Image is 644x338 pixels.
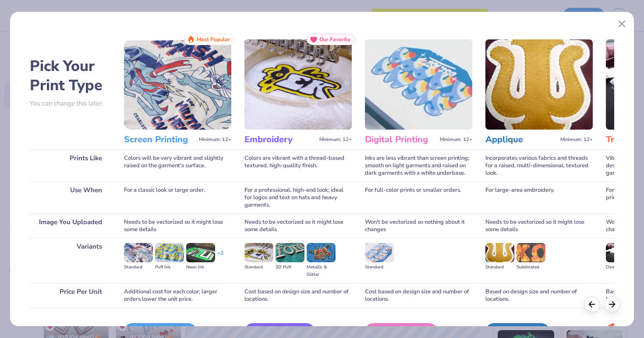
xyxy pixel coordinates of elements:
div: + 3 [217,250,223,264]
img: Standard [485,243,514,262]
div: Standard [365,264,394,271]
div: Standard [244,264,273,271]
h3: Embroidery [244,134,316,145]
div: For large-area embroidery. [485,182,593,214]
div: Inks are less vibrant than screen printing; smooth on light garments and raised on dark garments ... [365,150,472,182]
div: Prints Like [30,150,111,182]
div: Needs to be vectorized so it might lose some details [244,214,352,238]
span: Minimum: 12+ [440,137,472,143]
div: Additional cost for each color; larger orders lower the unit price. [124,283,231,308]
div: Colors will be very vibrant and slightly raised on the garment's surface. [124,150,231,182]
span: Minimum: 12+ [319,137,352,143]
img: Applique [485,39,593,130]
div: For a classic look or large order. [124,182,231,214]
h3: Digital Printing [365,134,436,145]
img: Standard [244,243,273,262]
div: Direct-to-film [606,264,635,271]
div: Metallic & Glitter [307,264,336,278]
img: Neon Ink [186,243,215,262]
div: For a professional, high-end look; ideal for logos and text on hats and heavy garments. [244,182,352,214]
div: Needs to be vectorized so it might lose some details [485,214,593,238]
div: Cost based on design size and number of locations. [365,283,472,308]
div: For full-color prints or smaller orders. [365,182,472,214]
div: Standard [485,264,514,271]
div: Neon Ink [186,264,215,271]
h2: Pick Your Print Type [30,56,111,95]
div: Puff Ink [155,264,184,271]
div: Image You Uploaded [30,214,111,238]
img: Puff Ink [155,243,184,262]
span: Most Popular [197,36,230,42]
p: You can change this later. [30,100,111,107]
button: Close [614,16,630,32]
img: Embroidery [244,39,352,130]
div: Variants [30,238,111,283]
h3: Applique [485,134,557,145]
span: Minimum: 12+ [560,137,593,143]
div: Needs to be vectorized so it might lose some details [124,214,231,238]
div: Incorporates various fabrics and threads for a raised, multi-dimensional, textured look. [485,150,593,182]
span: Our Favorite [319,36,350,42]
h3: Screen Printing [124,134,195,145]
img: Sublimated [517,243,545,262]
img: Digital Printing [365,39,472,130]
div: Standard [124,264,153,271]
img: Screen Printing [124,39,231,130]
div: Sublimated [517,264,545,271]
div: 3D Puff [276,264,304,271]
img: Standard [365,243,394,262]
div: Colors are vibrant with a thread-based textured, high-quality finish. [244,150,352,182]
div: Cost based on design size and number of locations. [244,283,352,308]
img: 3D Puff [276,243,304,262]
span: Minimum: 12+ [199,137,231,143]
div: Won't be vectorized so nothing about it changes [365,214,472,238]
div: Based on design size and number of locations. [485,283,593,308]
img: Metallic & Glitter [307,243,336,262]
img: Standard [124,243,153,262]
img: Direct-to-film [606,243,635,262]
div: Use When [30,182,111,214]
div: Price Per Unit [30,283,111,308]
